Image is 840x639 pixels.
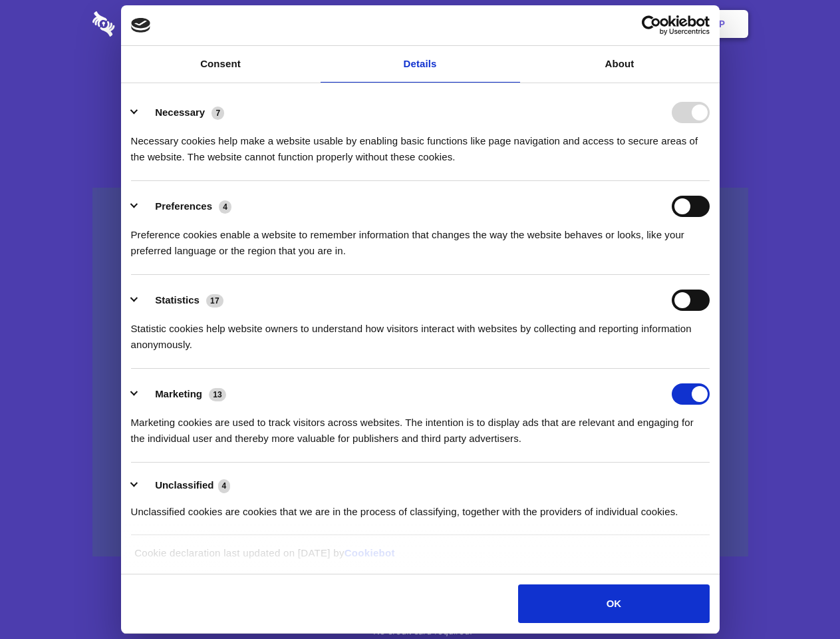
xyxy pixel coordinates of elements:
div: Marketing cookies are used to track visitors across websites. The intention is to display ads tha... [131,405,710,447]
a: Cookiebot [345,547,395,558]
a: Consent [121,46,321,83]
label: Necessary [155,106,205,118]
label: Statistics [155,294,200,306]
a: Usercentrics Cookiebot - opens in a new window [593,15,710,35]
label: Marketing [155,388,202,399]
a: Login [603,3,661,45]
button: Preferences (4) [131,196,240,217]
button: OK [518,584,709,623]
span: 7 [211,106,224,120]
span: 17 [206,294,223,308]
div: Cookie declaration last updated on [DATE] by [124,545,716,571]
span: 4 [219,200,231,214]
img: logo-wordmark-white-trans-d4663122ce5f474addd5e946df7df03e33cb6a1c49d2221995e7729f52c070b2.svg [92,11,206,37]
div: Necessary cookies help make a website usable by enabling basic functions like page navigation and... [131,123,710,165]
label: Preferences [155,200,212,212]
a: Contact [539,3,601,45]
div: Unclassified cookies are cookies that we are in the process of classifying, together with the pro... [131,494,710,520]
a: About [520,46,720,83]
button: Marketing (13) [131,383,235,405]
a: Pricing [390,3,448,45]
h4: Auto-redaction of sensitive data, encrypted data sharing and self-destructing private chats. Shar... [92,121,748,165]
div: Statistic cookies help website owners to understand how visitors interact with websites by collec... [131,311,710,353]
button: Necessary (7) [131,102,233,123]
a: Wistia video thumbnail [92,188,748,557]
div: Preference cookies enable a website to remember information that changes the way the website beha... [131,217,710,259]
img: logo [131,18,151,33]
h1: Eliminate Slack Data Loss. [92,60,748,108]
button: Statistics (17) [131,290,232,311]
span: 13 [209,388,226,401]
span: 4 [218,479,231,493]
a: Details [321,46,520,83]
iframe: Drift Widget Chat Controller [773,572,824,623]
button: Unclassified (4) [131,477,239,494]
